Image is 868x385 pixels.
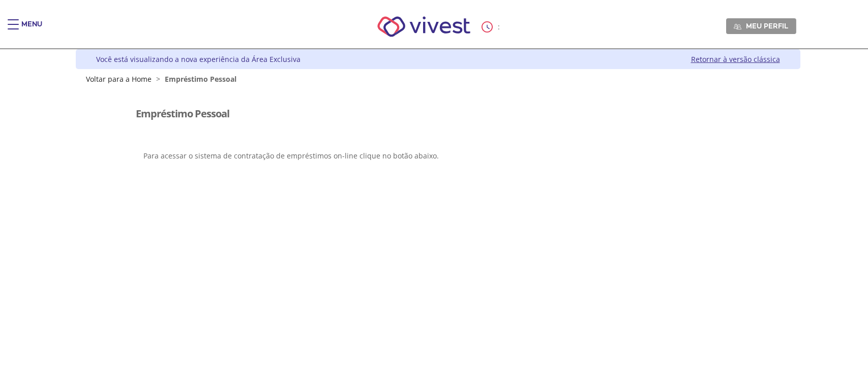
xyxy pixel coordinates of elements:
[746,21,788,30] span: Meu perfil
[366,5,482,48] img: Vivest
[691,54,780,64] a: Retornar à versão clássica
[482,21,502,33] div: :
[726,18,796,34] a: Meu perfil
[21,19,42,40] div: Menu
[734,23,741,30] img: Meu perfil
[154,74,163,84] span: >
[96,54,301,64] div: Você está visualizando a nova experiência da Área Exclusiva
[136,108,229,119] h3: Empréstimo Pessoal
[165,74,236,84] span: Empréstimo Pessoal
[143,141,732,161] p: Para acessar o sistema de contratação de empréstimos on-line clique no botão abaixo.
[68,49,800,385] div: Vivest
[86,74,152,84] a: Voltar para a Home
